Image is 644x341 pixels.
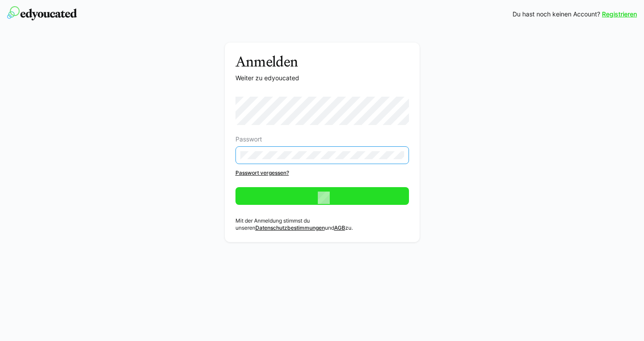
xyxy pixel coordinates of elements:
a: Passwort vergessen? [235,169,409,176]
p: Weiter zu edyoucated [235,74,409,82]
span: Du hast noch keinen Account? [513,10,600,19]
h3: Anmelden [235,53,409,70]
a: Registrieren [602,10,637,19]
a: AGB [334,224,345,231]
a: Datenschutzbestimmungen [255,224,325,231]
span: Passwort [235,136,262,143]
p: Mit der Anmeldung stimmst du unseren und zu. [235,217,409,231]
img: edyoucated [7,6,77,20]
